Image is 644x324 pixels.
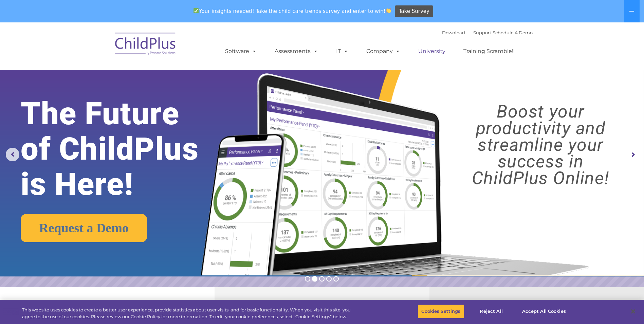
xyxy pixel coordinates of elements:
a: Request a Demo [21,214,147,242]
button: Cookies Settings [418,304,464,319]
a: Software [218,44,263,58]
button: Accept All Cookies [518,304,570,319]
a: University [411,44,452,58]
div: This website uses cookies to create a better user experience, provide statistics about user visit... [22,307,354,320]
span: Last name [94,45,115,50]
span: Take Survey [399,5,429,17]
a: IT [329,44,355,58]
rs-layer: Boost your productivity and streamline your success in ChildPlus Online! [445,103,636,186]
span: Your insights needed! Take the child care trends survey and enter to win! [191,4,394,18]
button: Close [626,304,641,319]
a: Assessments [268,44,325,58]
img: 👏 [386,8,391,13]
a: Download [442,30,465,35]
a: Schedule A Demo [493,30,533,35]
img: ✅ [194,8,199,13]
img: ChildPlus by Procare Solutions [112,28,180,62]
a: Company [360,44,407,58]
a: Support [473,30,491,35]
rs-layer: The Future of ChildPlus is Here! [21,96,226,202]
a: Take Survey [395,5,433,17]
span: Phone number [94,73,123,78]
a: Training Scramble!! [457,44,521,58]
button: Reject All [470,304,513,319]
font: | [442,30,533,35]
